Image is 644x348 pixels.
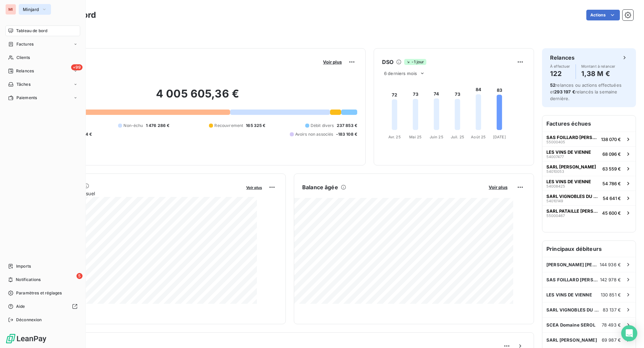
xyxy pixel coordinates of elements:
[5,301,80,312] a: Aide
[542,132,636,146] button: SAS FOILLARD [PERSON_NAME]55000405138 070 €
[336,131,358,137] span: -183 108 €
[71,64,83,70] span: +99
[295,131,333,137] span: Avoirs non associés
[451,135,464,139] tspan: Juil. 25
[546,149,591,155] span: LES VINS DE VIENNE
[546,214,565,218] span: 55000467
[581,64,615,68] span: Montant à relancer
[487,184,509,190] button: Voir plus
[471,135,486,139] tspan: Août 25
[542,176,636,191] button: LES VINS DE VIENNE5400842554 786 €
[489,185,507,190] span: Voir plus
[602,181,621,186] span: 54 786 €
[16,28,47,34] span: Tableau de bord
[546,184,565,188] span: 54008425
[246,123,265,129] span: 165 325 €
[546,194,600,199] span: SARL VIGNOBLES DU MONTEILLET
[546,307,603,312] span: SARL VIGNOBLES DU MONTEILLET
[550,68,570,79] h4: 122
[586,10,620,20] button: Actions
[581,68,615,79] h4: 1,38 M €
[601,137,621,142] span: 138 070 €
[16,41,34,47] span: Factures
[337,123,357,129] span: 237 853 €
[603,196,621,201] span: 54 641 €
[546,169,564,173] span: 54010053
[546,199,563,203] span: 54010149
[244,184,264,190] button: Voir plus
[384,71,417,76] span: 6 derniers mois
[16,277,41,283] span: Notifications
[542,205,636,220] button: SARL PATAILLE [PERSON_NAME]5500046745 600 €
[16,81,31,87] span: Tâches
[23,7,39,12] span: Minjard
[16,317,42,323] span: Déconnexion
[550,64,570,68] span: À effectuer
[600,262,621,267] span: 144 936 €
[388,135,401,139] tspan: Avr. 25
[16,55,30,61] span: Clients
[5,4,16,15] div: MI
[542,146,636,161] button: LES VINS DE VIENNE5400747768 096 €
[546,140,565,144] span: 55000405
[38,190,241,197] span: Chiffre d'affaires mensuel
[542,241,636,257] h6: Principaux débiteurs
[542,191,636,205] button: SARL VIGNOBLES DU MONTEILLET5401014954 641 €
[601,292,621,297] span: 130 851 €
[546,179,591,184] span: LES VINS DE VIENNE
[602,210,621,216] span: 45 600 €
[16,303,25,309] span: Aide
[146,123,170,129] span: 1 476 286 €
[38,87,357,107] h2: 4 005 605,36 €
[546,337,597,343] span: SARL [PERSON_NAME]
[602,166,621,171] span: 63 559 €
[409,135,422,139] tspan: Mai 25
[546,262,600,267] span: [PERSON_NAME] [PERSON_NAME]
[554,89,575,94] span: 293 197 €
[546,155,564,159] span: 54007477
[542,116,636,132] h6: Factures échues
[430,135,443,139] tspan: Juin 25
[602,337,621,343] span: 69 987 €
[546,277,600,282] span: SAS FOILLARD [PERSON_NAME]
[16,68,34,74] span: Relances
[546,135,598,140] span: SAS FOILLARD [PERSON_NAME]
[546,208,599,214] span: SARL PATAILLE [PERSON_NAME]
[214,123,243,129] span: Recouvrement
[5,333,47,344] img: Logo LeanPay
[311,123,334,129] span: Débit divers
[621,325,637,341] div: Open Intercom Messenger
[123,123,143,129] span: Non-échu
[603,307,621,312] span: 83 137 €
[16,95,37,101] span: Paiements
[546,164,596,169] span: SARL [PERSON_NAME]
[602,322,621,328] span: 78 493 €
[550,82,622,101] span: relances ou actions effectuées et relancés la semaine dernière.
[550,82,555,88] span: 52
[546,322,595,328] span: SCEA Domaine SEROL
[600,277,621,282] span: 142 978 €
[302,183,338,191] h6: Balance âgée
[16,263,31,269] span: Imports
[323,59,342,65] span: Voir plus
[321,59,344,65] button: Voir plus
[542,161,636,176] button: SARL [PERSON_NAME]5401005363 559 €
[382,58,393,66] h6: DSO
[546,292,592,297] span: LES VINS DE VIENNE
[404,59,426,65] span: -1 jour
[493,135,506,139] tspan: [DATE]
[16,290,62,296] span: Paramètres et réglages
[550,54,575,62] h6: Relances
[246,185,262,190] span: Voir plus
[602,151,621,157] span: 68 096 €
[76,273,83,279] span: 5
